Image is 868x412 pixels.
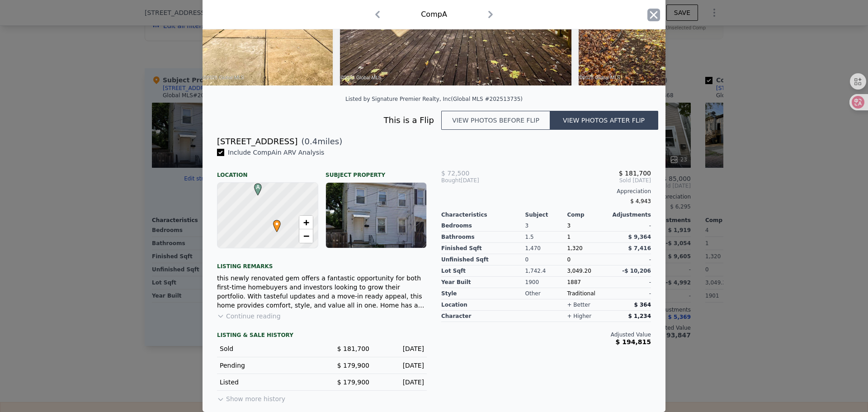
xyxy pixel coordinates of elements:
div: This is a Flip [217,114,441,127]
span: $ 7,416 [628,245,651,251]
span: $ 1,234 [628,313,651,319]
div: Subject Property [325,164,427,179]
div: + better [567,301,590,308]
div: Other [525,288,567,299]
div: Listed [220,378,315,387]
div: Subject [525,211,567,218]
div: A [252,183,257,189]
span: Sold [DATE] [511,177,651,184]
button: View photos after flip [550,111,658,130]
div: Lot Sqft [441,265,525,277]
div: location [441,299,525,311]
span: • [271,217,283,231]
div: 1887 [567,277,609,288]
div: 1900 [525,277,567,288]
a: Zoom in [299,216,313,229]
span: $ 179,900 [337,379,369,386]
div: - [609,220,651,232]
span: − [303,230,309,242]
span: $ 181,700 [619,170,651,177]
div: Sold [220,344,315,353]
div: + higher [567,313,591,320]
span: $ 194,815 [616,338,651,346]
div: character [441,311,525,322]
div: Appreciation [441,188,651,195]
div: [DATE] [377,378,424,387]
span: 3 [567,223,571,229]
div: 1.5 [525,232,567,243]
span: Bought [441,177,461,184]
div: Listed by Signature Premier Realty, Inc (Global MLS #202513735) [345,96,523,102]
div: Listing remarks [217,256,427,270]
span: $ 4,943 [630,198,651,204]
div: Finished Sqft [441,243,525,254]
div: - [609,277,651,288]
div: LISTING & SALE HISTORY [217,331,427,341]
span: $ 72,500 [441,170,469,177]
button: View photos before flip [441,111,550,130]
div: Comp [567,211,609,218]
span: $ 364 [634,302,651,308]
span: $ 179,900 [337,362,369,369]
span: + [303,217,309,228]
div: this newly renovated gem offers a fantastic opportunity for both first-time homebuyers and invest... [217,274,427,310]
div: Location [217,164,318,179]
button: Show more history [217,391,285,403]
div: Characteristics [441,211,525,218]
span: $ 9,364 [628,234,651,240]
div: [STREET_ADDRESS] [217,135,297,148]
span: Include Comp A in ARV Analysis [224,149,328,156]
span: -$ 10,206 [622,268,651,274]
button: Continue reading [217,312,281,321]
div: [DATE] [377,344,424,353]
a: Zoom out [299,229,313,243]
div: Unfinished Sqft [441,254,525,265]
div: Bathrooms [441,232,525,243]
div: [DATE] [441,177,511,184]
div: Adjusted Value [441,331,651,338]
div: Pending [220,361,315,370]
div: Year Built [441,277,525,288]
span: ( miles) [297,135,342,148]
span: A [252,183,264,191]
div: • [271,220,276,225]
div: 1 [567,232,609,243]
div: Bedrooms [441,220,525,232]
div: 1,742.4 [525,265,567,277]
span: 0.4 [305,137,318,146]
div: 0 [525,254,567,265]
div: Traditional [567,288,609,299]
span: 0 [567,256,571,263]
span: 3,049.20 [567,268,591,274]
div: - [609,288,651,299]
span: 1,320 [567,245,582,251]
div: Adjustments [609,211,651,218]
div: - [609,254,651,265]
span: $ 181,700 [337,345,369,352]
div: Comp A [421,9,447,20]
div: Style [441,288,525,299]
div: [DATE] [377,361,424,370]
div: 1,470 [525,243,567,254]
div: 3 [525,220,567,232]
